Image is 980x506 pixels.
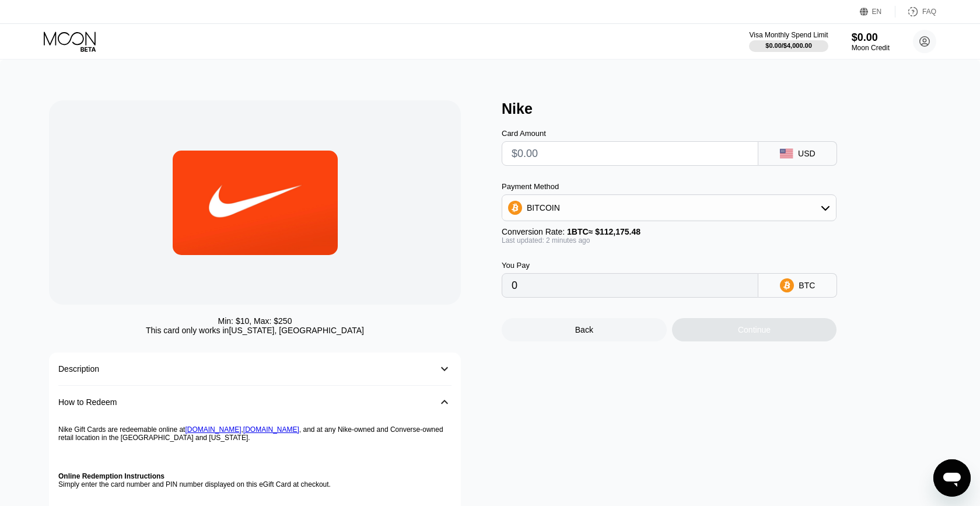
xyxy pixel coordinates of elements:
[895,6,936,18] div: FAQ
[567,227,640,236] span: 1 BTC ≈ $112,175.48
[58,425,452,442] p: Nike Gift Cards are redeemable online at , , and at any Nike-owned and Converse-owned retail loca...
[799,281,815,290] div: BTC
[185,425,241,434] a: [DOMAIN_NAME]
[512,142,748,165] input: $0.00
[58,397,117,407] div: How to Redeem
[502,182,836,191] div: Payment Method
[437,362,452,376] div: 󰅀
[243,425,299,434] a: [DOMAIN_NAME]
[502,318,667,341] div: Back
[437,395,452,409] div: 󰅀
[502,100,943,117] div: Nike
[922,8,936,16] div: FAQ
[860,6,895,18] div: EN
[933,459,971,497] iframe: Button to launch messaging window
[852,32,890,52] div: $0.00Moon Credit
[502,129,758,138] div: Card Amount
[502,236,836,245] div: Last updated: 2 minutes ago
[218,316,292,326] div: Min: $ 10 , Max: $ 250
[58,472,452,488] p: Simply enter the card number and PIN number displayed on this eGift Card at checkout.
[798,149,815,158] div: USD
[58,472,164,480] strong: Online Redemption Instructions
[502,227,836,236] div: Conversion Rate:
[502,196,836,219] div: BITCOIN
[146,326,364,335] div: This card only works in [US_STATE], [GEOGRAPHIC_DATA]
[852,44,890,52] div: Moon Credit
[58,364,99,374] div: Description
[852,32,890,44] div: $0.00
[502,261,758,270] div: You Pay
[765,42,812,49] div: $0.00 / $4,000.00
[749,31,828,39] div: Visa Monthly Spend Limit
[527,203,560,212] div: BITCOIN
[749,31,828,52] div: Visa Monthly Spend Limit$0.00/$4,000.00
[872,8,882,16] div: EN
[575,325,593,334] div: Back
